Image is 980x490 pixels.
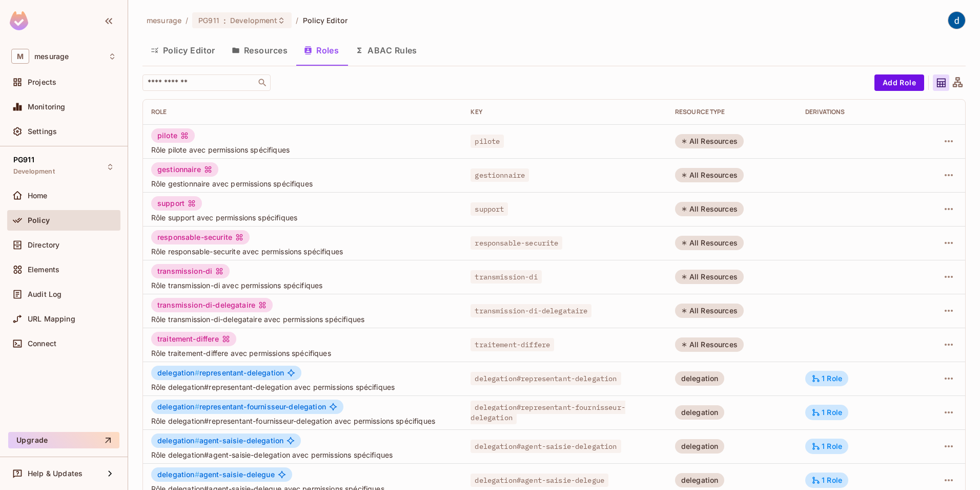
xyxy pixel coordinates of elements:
[195,470,199,479] span: #
[471,202,508,216] span: support
[471,236,562,250] span: responsable-securite
[28,266,59,274] span: Elements
[874,74,924,91] button: Add Role
[471,401,625,424] span: delegation#representant-fournisseur-delegation
[471,270,541,284] span: transmission-di
[10,11,28,30] img: SReyMgAAAABJRU5ErkJggg==
[151,382,454,392] span: Rôle delegation#representant-delegation avec permissions spécifiques
[675,108,789,116] div: RESOURCE TYPE
[147,15,181,25] span: the active workspace
[28,192,48,200] span: Home
[151,196,202,211] div: support
[13,156,34,164] span: PG911
[151,280,454,290] span: Rôle transmission-di avec permissions spécifiques
[151,264,230,278] div: transmission-di
[151,247,454,256] span: Rôle responsable-securite avec permissions spécifiques
[811,408,842,417] div: 1 Role
[471,108,658,116] div: Key
[471,304,591,317] span: transmission-di-delegataire
[675,337,744,352] div: All Resources
[157,436,199,445] span: delegation
[675,473,725,487] div: delegation
[471,338,554,351] span: traitement-differe
[151,162,218,177] div: gestionnaire
[151,108,454,116] div: Role
[28,340,56,348] span: Connect
[28,315,75,323] span: URL Mapping
[151,145,454,155] span: Rôle pilote avec permissions spécifiques
[151,179,454,189] span: Rôle gestionnaire avec permissions spécifiques
[675,202,744,216] div: All Resources
[195,436,199,445] span: #
[347,37,425,63] button: ABAC Rules
[675,304,744,318] div: All Resources
[157,403,326,411] span: representant-fournisseur-delegation
[675,168,744,182] div: All Resources
[157,369,284,377] span: representant-delegation
[675,270,744,284] div: All Resources
[303,15,348,25] span: Policy Editor
[13,167,55,176] span: Development
[223,16,227,25] span: :
[151,450,454,460] span: Rôle delegation#agent-saisie-delegation avec permissions spécifiques
[186,15,188,25] li: /
[675,134,744,148] div: All Resources
[151,416,454,426] span: Rôle delegation#representant-fournisseur-delegation avec permissions spécifiques
[157,437,283,445] span: agent-saisie-delegation
[34,52,69,61] span: Workspace: mesurage
[198,15,219,25] span: PG911
[223,37,296,63] button: Resources
[157,470,275,479] span: agent-saisie-delegue
[948,12,965,29] img: dev 911gcl
[142,37,223,63] button: Policy Editor
[471,135,504,148] span: pilote
[151,332,236,346] div: traitement-differe
[471,372,621,385] span: delegation#representant-delegation
[157,402,199,411] span: delegation
[195,368,199,377] span: #
[805,108,907,116] div: Derivations
[675,439,725,454] div: delegation
[296,37,347,63] button: Roles
[11,49,29,64] span: M
[28,290,62,298] span: Audit Log
[151,213,454,222] span: Rôle support avec permissions spécifiques
[811,442,842,451] div: 1 Role
[195,402,199,411] span: #
[471,474,608,487] span: delegation#agent-saisie-delegue
[157,470,199,479] span: delegation
[28,469,83,478] span: Help & Updates
[151,298,273,312] div: transmission-di-delegataire
[28,78,56,86] span: Projects
[811,374,842,383] div: 1 Role
[8,432,119,448] button: Upgrade
[28,127,57,136] span: Settings
[675,236,744,250] div: All Resources
[230,15,277,25] span: Development
[28,103,66,111] span: Monitoring
[157,368,199,377] span: delegation
[151,314,454,324] span: Rôle transmission-di-delegataire avec permissions spécifiques
[811,476,842,485] div: 1 Role
[675,371,725,386] div: delegation
[151,230,250,244] div: responsable-securite
[675,405,725,420] div: delegation
[151,128,195,143] div: pilote
[471,440,621,453] span: delegation#agent-saisie-delegation
[28,241,59,249] span: Directory
[28,216,50,224] span: Policy
[296,15,298,25] li: /
[471,168,529,182] span: gestionnaire
[151,348,454,358] span: Rôle traitement-differe avec permissions spécifiques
